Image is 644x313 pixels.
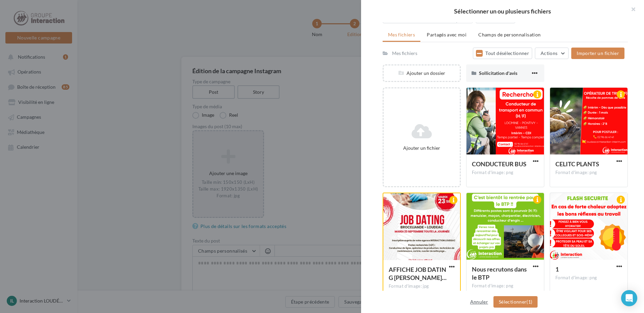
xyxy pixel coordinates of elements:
span: Nous recrutons dans le BTP [472,265,527,281]
span: 1 [555,265,559,273]
h2: Sélectionner un ou plusieurs fichiers [372,8,633,14]
span: Partagés avec moi [427,32,466,37]
span: Champs de personnalisation [478,32,541,37]
div: Open Intercom Messenger [621,290,637,306]
div: Format d'image: png [555,275,622,281]
button: Annuler [468,298,491,306]
span: CONDUCTEUR BUS [472,160,526,168]
div: Ajouter un dossier [384,70,460,77]
button: Actions [535,48,569,59]
button: Tout désélectionner [473,48,532,59]
span: Mes fichiers [388,32,415,37]
span: CELITC PLANTS [555,160,599,168]
span: (1) [526,299,532,305]
div: Ajouter un fichier [386,145,457,151]
div: Format d'image: png [555,170,622,176]
span: Actions [541,50,557,56]
div: Format d'image: jpg [389,283,455,289]
button: Sélectionner(1) [493,296,538,308]
span: Sollicitation d'avis [479,70,517,76]
button: Importer un fichier [571,48,624,59]
span: Importer un fichier [577,50,619,56]
div: Format d'image: png [472,283,539,289]
div: Format d'image: png [472,170,539,176]
span: AFFICHE JOB DATING BROCELIANDE_page-0001 [389,266,447,281]
div: Mes fichiers [392,50,417,57]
